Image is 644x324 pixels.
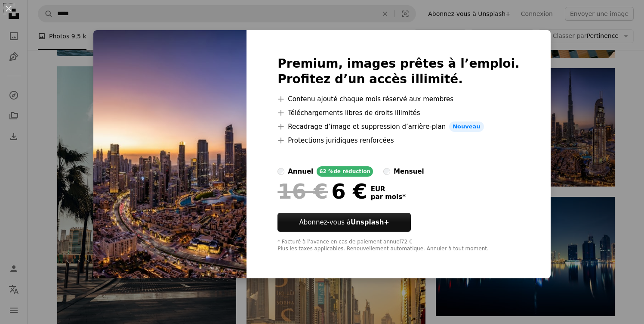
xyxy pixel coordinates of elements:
[93,30,247,278] img: premium_photo-1733317416241-d92ba6af4e51
[277,121,520,132] li: Recadrage d’image et suppression d’arrière-plan
[277,180,328,202] span: 16 €
[277,94,520,104] li: Contenu ajouté chaque mois réservé aux membres
[277,135,520,146] li: Protections juridiques renforcées
[394,166,424,177] div: mensuel
[277,180,367,202] div: 6 €
[277,108,520,118] li: Téléchargements libres de droits illimités
[317,166,373,177] div: 62 % de réduction
[449,121,484,132] span: Nouveau
[288,166,313,177] div: annuel
[371,185,406,193] span: EUR
[277,239,520,252] div: * Facturé à l’avance en cas de paiement annuel 72 € Plus les taxes applicables. Renouvellement au...
[383,168,390,175] input: mensuel
[277,168,284,175] input: annuel62 %de réduction
[351,218,389,226] strong: Unsplash+
[277,213,411,232] button: Abonnez-vous àUnsplash+
[277,56,520,87] h2: Premium, images prêtes à l’emploi. Profitez d’un accès illimité.
[371,193,406,201] span: par mois *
